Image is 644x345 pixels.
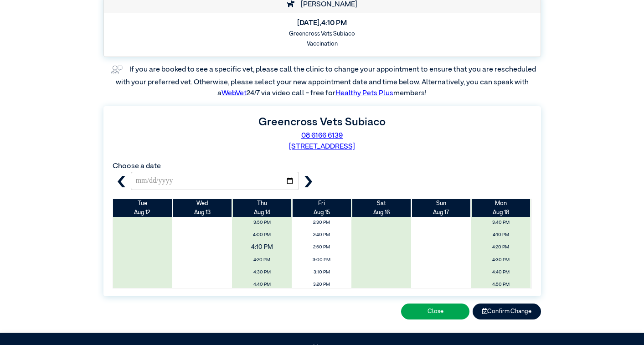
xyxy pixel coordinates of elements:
[296,1,357,8] span: [PERSON_NAME]
[294,255,349,265] span: 3:00 PM
[294,267,349,278] span: 3:10 PM
[474,217,528,228] span: 3:40 PM
[235,279,289,290] span: 4:40 PM
[473,304,541,319] button: Confirm Change
[258,117,386,128] label: Greencross Vets Subiaco
[222,90,247,97] a: WebVet
[108,62,125,77] img: vet
[235,230,289,240] span: 4:00 PM
[113,163,161,170] label: Choose a date
[235,267,289,278] span: 4:30 PM
[301,132,343,139] a: 08 6166 6139
[294,217,349,228] span: 2:30 PM
[411,199,471,216] th: Aug 17
[109,19,534,28] h5: [DATE] , 4:10 PM
[294,242,349,252] span: 2:50 PM
[474,267,528,278] span: 4:40 PM
[474,230,528,240] span: 4:10 PM
[116,66,538,97] label: If you are booked to see a specific vet, please call the clinic to change your appointment to ens...
[109,31,534,37] h6: Greencross Vets Subiaco
[289,143,355,150] a: [STREET_ADDRESS]
[401,304,469,319] button: Close
[113,199,173,216] th: Aug 12
[232,199,292,216] th: Aug 14
[172,199,232,216] th: Aug 13
[474,255,528,265] span: 4:30 PM
[351,199,411,216] th: Aug 16
[109,41,534,47] h6: Vaccination
[294,230,349,240] span: 2:40 PM
[474,242,528,252] span: 4:20 PM
[235,255,289,265] span: 4:20 PM
[227,241,298,254] span: 4:10 PM
[235,217,289,228] span: 3:50 PM
[471,199,531,216] th: Aug 18
[292,199,351,216] th: Aug 15
[335,90,393,97] a: Healthy Pets Plus
[474,279,528,290] span: 4:50 PM
[294,279,349,290] span: 3:20 PM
